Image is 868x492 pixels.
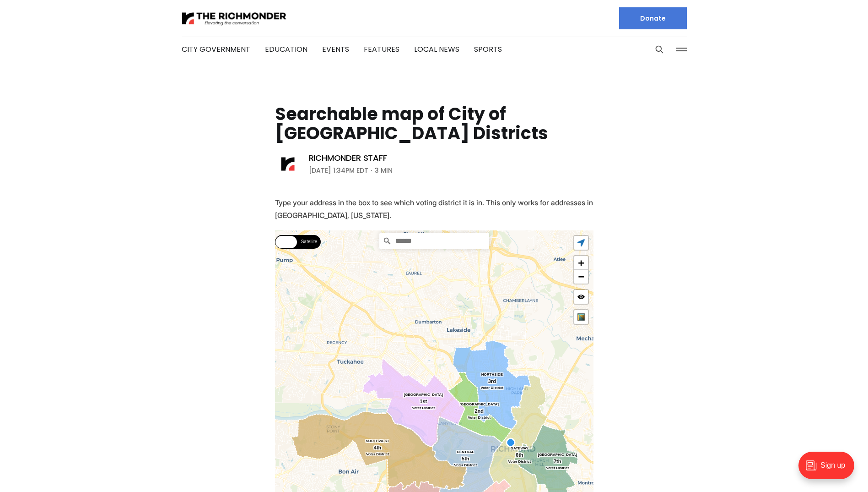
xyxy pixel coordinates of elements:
h1: Searchable map of City of [GEOGRAPHIC_DATA] Districts [275,104,593,143]
a: Features [364,44,399,55]
span: 3 min [375,165,393,176]
a: Richmonder Staff [309,153,387,164]
a: Events [322,44,349,55]
a: Local News [414,44,459,55]
a: Zoom in [574,256,588,270]
a: City Government [182,44,250,55]
img: The Richmonder [182,11,287,27]
label: Satellite [298,235,321,249]
img: Richmonder Staff [275,151,301,177]
iframe: portal-trigger [791,447,868,492]
input: Search [379,233,489,249]
a: Show me where I am [574,236,588,250]
a: Education [265,44,307,55]
a: Zoom out [574,270,588,284]
a: Donate [619,7,687,29]
a: Sports [474,44,502,55]
time: [DATE] 1:34PM EDT [309,165,368,176]
p: Type your address in the box to see which voting district it is in. This only works for addresses... [275,196,593,222]
button: Search this site [652,43,666,56]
